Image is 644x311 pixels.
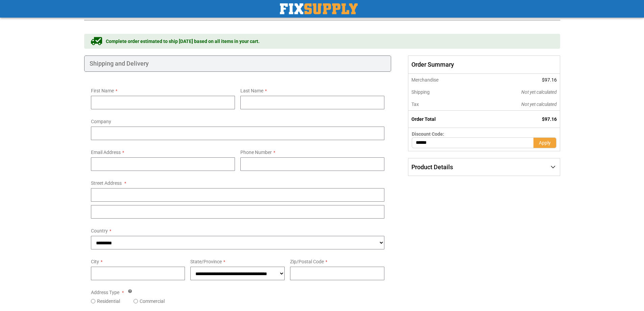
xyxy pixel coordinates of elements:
[106,38,260,45] span: Complete order estimated to ship [DATE] based on all items in your cart.
[91,119,111,124] span: Company
[91,290,119,295] span: Address Type
[84,55,391,72] div: Shipping and Delivery
[542,116,557,122] span: $97.16
[240,150,272,155] span: Phone Number
[290,259,324,264] span: Zip/Postal Code
[91,88,114,93] span: First Name
[280,3,358,14] a: store logo
[408,98,476,111] th: Tax
[91,228,108,234] span: Country
[411,116,436,122] strong: Order Total
[91,150,121,155] span: Email Address
[521,89,557,95] span: Not yet calculated
[411,163,453,171] span: Product Details
[411,89,430,95] span: Shipping
[97,298,120,305] label: Residential
[91,259,99,264] span: City
[190,259,222,264] span: State/Province
[91,180,122,186] span: Street Address
[140,298,165,305] label: Commercial
[412,131,444,137] span: Discount Code:
[542,77,557,83] span: $97.16
[408,55,560,74] span: Order Summary
[280,3,358,14] img: Fix Industrial Supply
[539,140,551,146] span: Apply
[408,74,476,86] th: Merchandise
[521,102,557,107] span: Not yet calculated
[533,137,556,148] button: Apply
[240,88,263,93] span: Last Name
